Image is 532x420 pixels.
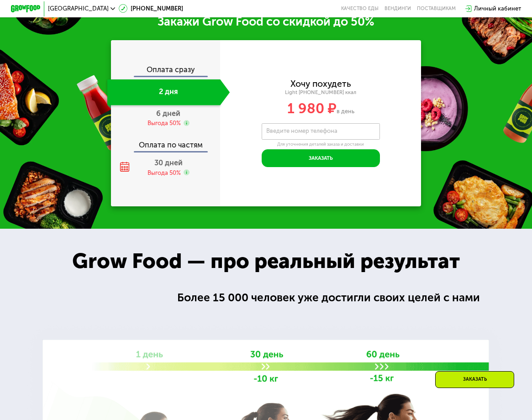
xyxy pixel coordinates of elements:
span: 6 дней [156,109,180,118]
a: Вендинги [385,6,411,12]
div: Личный кабинет [474,4,521,13]
span: 1 980 ₽ [287,100,337,117]
button: Заказать [262,149,380,167]
div: Light [PHONE_NUMBER] ккал [220,89,421,96]
a: Качество еды [341,6,379,12]
div: Выгода 50% [147,119,181,127]
span: 30 дней [154,158,183,167]
div: Оплата сразу [111,66,220,76]
div: Хочу похудеть [290,80,351,88]
div: Оплата по частям [111,134,220,151]
div: Grow Food — про реальный результат [57,246,476,277]
span: [GEOGRAPHIC_DATA] [48,6,109,12]
span: в день [337,108,354,115]
div: Более 15 000 человек уже достигли своих целей с нами [177,289,488,306]
div: Для уточнения деталей заказа и доставки [262,142,380,147]
a: [PHONE_NUMBER] [119,4,183,13]
div: поставщикам [417,6,456,12]
div: Заказать [435,371,514,388]
label: Введите номер телефона [266,129,337,133]
div: Выгода 50% [147,169,181,177]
